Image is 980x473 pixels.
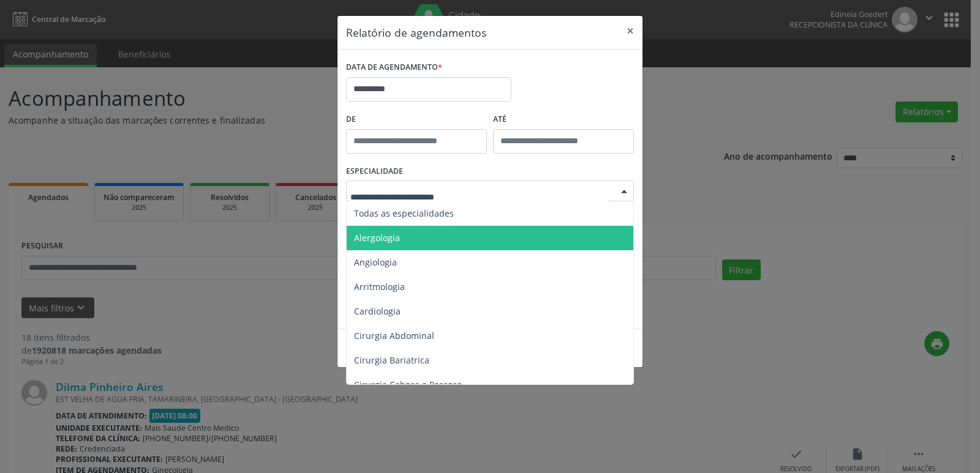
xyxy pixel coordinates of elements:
[346,110,487,129] label: De
[354,256,397,268] span: Angiologia
[354,354,429,366] span: Cirurgia Bariatrica
[346,24,486,40] h5: Relatório de agendamentos
[346,162,403,181] label: ESPECIALIDADE
[354,330,434,341] span: Cirurgia Abdominal
[354,305,401,317] span: Cardiologia
[354,281,405,292] span: Arritmologia
[493,110,634,129] label: ATÉ
[354,207,454,219] span: Todas as especialidades
[354,379,462,390] span: Cirurgia Cabeça e Pescoço
[618,16,643,46] button: Close
[354,232,400,244] span: Alergologia
[346,58,442,77] label: DATA DE AGENDAMENTO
